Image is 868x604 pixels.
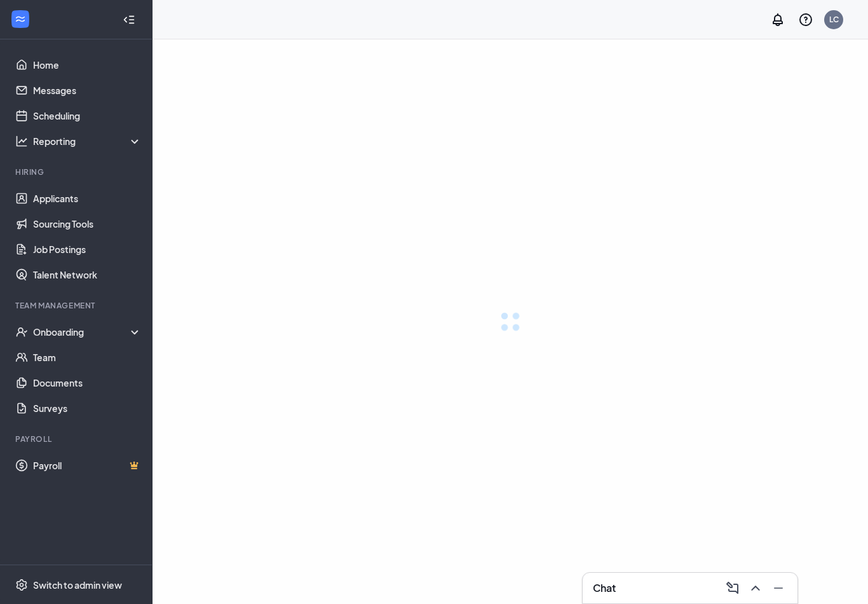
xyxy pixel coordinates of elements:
[829,14,839,25] div: LC
[15,326,28,338] svg: UserCheck
[33,370,142,395] a: Documents
[33,211,142,237] a: Sourcing Tools
[33,395,142,421] a: Surveys
[33,345,142,370] a: Team
[15,167,139,177] div: Hiring
[798,12,813,27] svg: QuestionInfo
[748,580,763,596] svg: ChevronUp
[33,52,142,78] a: Home
[15,135,28,148] svg: Analysis
[33,103,142,128] a: Scheduling
[721,578,742,598] button: ComposeMessage
[15,300,139,311] div: Team Management
[725,580,740,596] svg: ComposeMessage
[767,578,787,598] button: Minimize
[771,580,786,596] svg: Minimize
[33,326,142,338] div: Onboarding
[770,12,785,27] svg: Notifications
[33,579,122,591] div: Switch to admin view
[33,453,142,478] a: PayrollCrown
[593,581,616,595] h3: Chat
[33,186,142,211] a: Applicants
[33,78,142,103] a: Messages
[15,579,28,591] svg: Settings
[14,13,27,25] svg: WorkstreamLogo
[33,262,142,287] a: Talent Network
[15,434,139,444] div: Payroll
[123,13,135,26] svg: Collapse
[744,578,764,598] button: ChevronUp
[33,237,142,262] a: Job Postings
[33,135,142,148] div: Reporting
